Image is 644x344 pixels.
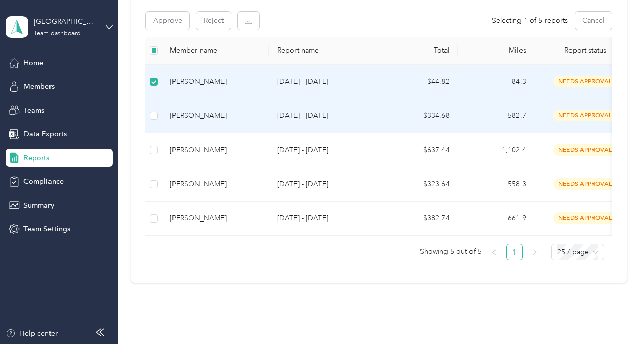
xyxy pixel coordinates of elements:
th: Report name [269,37,381,65]
td: $637.44 [381,133,458,167]
td: 661.9 [458,202,534,236]
span: Summary [23,200,54,211]
button: left [486,244,502,260]
span: needs approval [553,144,617,156]
li: 1 [506,244,523,260]
span: needs approval [553,76,617,87]
button: right [527,244,543,260]
button: Cancel [575,12,612,30]
div: [PERSON_NAME] [170,213,261,224]
p: [DATE] - [DATE] [277,213,373,224]
td: 84.3 [458,65,534,99]
span: 25 / page [557,244,598,260]
p: [DATE] - [DATE] [277,179,373,190]
td: $44.82 [381,65,458,99]
li: Next Page [527,244,543,260]
button: Approve [146,12,189,30]
div: Total [389,46,450,55]
span: Selecting 1 of 5 reports [492,15,568,26]
div: [PERSON_NAME] [170,76,261,87]
div: Member name [170,46,261,55]
span: Home [23,58,43,68]
div: [GEOGRAPHIC_DATA] [34,16,97,27]
span: Showing 5 out of 5 [420,244,482,259]
span: Reports [23,153,49,163]
p: [DATE] - [DATE] [277,110,373,121]
span: needs approval [553,212,617,224]
td: 558.3 [458,167,534,202]
p: [DATE] - [DATE] [277,144,373,156]
div: Team dashboard [34,31,81,37]
span: needs approval [553,110,617,121]
div: Page Size [551,244,604,260]
td: 582.7 [458,99,534,133]
p: [DATE] - [DATE] [277,76,373,87]
span: right [532,249,538,255]
button: Reject [196,12,231,30]
td: $334.68 [381,99,458,133]
div: [PERSON_NAME] [170,179,261,190]
span: left [491,249,497,255]
li: Previous Page [486,244,502,260]
span: Members [23,81,55,92]
a: 1 [507,244,522,260]
div: [PERSON_NAME] [170,110,261,121]
span: Teams [23,105,44,116]
td: 1,102.4 [458,133,534,167]
button: Help center [6,328,58,339]
td: $382.74 [381,202,458,236]
span: Team Settings [23,224,70,234]
span: Compliance [23,176,64,187]
span: Report status [542,46,628,55]
span: needs approval [553,178,617,190]
div: [PERSON_NAME] [170,144,261,156]
iframe: Everlance-gr Chat Button Frame [587,287,644,344]
span: Data Exports [23,129,67,139]
th: Member name [162,37,269,65]
div: Miles [466,46,526,55]
td: $323.64 [381,167,458,202]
